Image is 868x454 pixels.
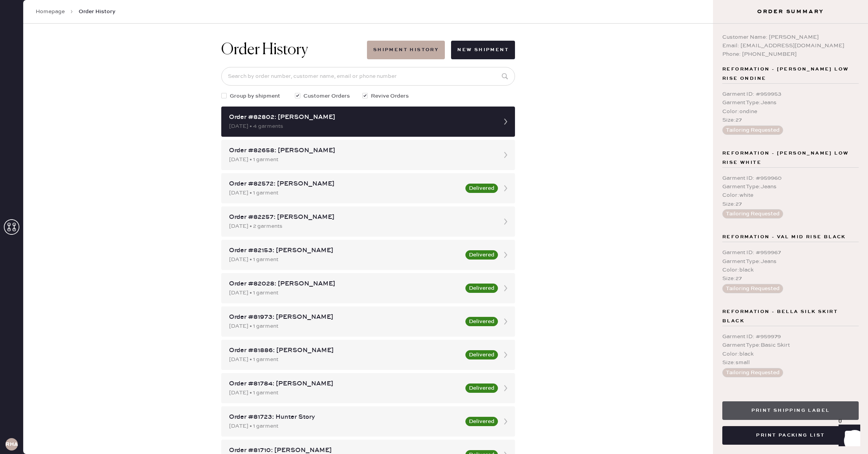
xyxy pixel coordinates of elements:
[722,274,859,283] div: Size : 27
[371,92,409,100] span: Revive Orders
[722,401,859,420] button: Print Shipping Label
[722,307,859,326] span: Reformation - bella silk skirt black
[229,355,461,364] div: [DATE] • 1 garment
[229,179,461,189] div: Order #82572: [PERSON_NAME]
[229,222,493,230] div: [DATE] • 2 garments
[36,8,65,15] a: Homepage
[229,155,493,164] div: [DATE] • 1 garment
[221,41,308,59] h1: Order History
[229,122,493,131] div: [DATE] • 4 garments
[722,232,846,242] span: Reformation - val mid rise black
[451,41,515,59] button: New Shipment
[229,189,461,197] div: [DATE] • 1 garment
[367,41,445,59] button: Shipment History
[229,246,461,255] div: Order #82153: [PERSON_NAME]
[229,379,461,389] div: Order #81784: [PERSON_NAME]
[229,146,493,155] div: Order #82658: [PERSON_NAME]
[722,149,859,167] span: Reformation - [PERSON_NAME] low rise white
[722,50,859,58] div: Phone: [PHONE_NUMBER]
[722,341,859,349] div: Garment Type : Basic Skirt
[722,126,783,135] button: Tailoring Requested
[229,346,461,355] div: Order #81886: [PERSON_NAME]
[722,266,859,274] div: Color : black
[465,284,498,293] button: Delivered
[722,406,859,414] a: Print Shipping Label
[722,284,783,293] button: Tailoring Requested
[229,413,461,422] div: Order #81723: Hunter Story
[722,332,859,341] div: Garment ID : # 959979
[722,107,859,116] div: Color : ondine
[465,317,498,326] button: Delivered
[303,92,350,100] span: Customer Orders
[713,8,868,15] h3: Order Summary
[722,358,859,367] div: Size : small
[221,67,515,86] input: Search by order number, customer name, email or phone number
[230,92,280,100] span: Group by shipment
[722,182,859,191] div: Garment Type : Jeans
[722,426,859,445] button: Print Packing List
[465,250,498,260] button: Delivered
[722,200,859,208] div: Size : 27
[229,113,493,122] div: Order #82802: [PERSON_NAME]
[722,209,783,218] button: Tailoring Requested
[722,257,859,266] div: Garment Type : Jeans
[722,33,859,41] div: Customer Name: [PERSON_NAME]
[229,289,461,297] div: [DATE] • 1 garment
[722,174,859,182] div: Garment ID : # 959960
[722,248,859,257] div: Garment ID : # 959967
[229,422,461,430] div: [DATE] • 1 garment
[229,279,461,289] div: Order #82028: [PERSON_NAME]
[465,417,498,426] button: Delivered
[722,350,859,358] div: Color : black
[229,255,461,264] div: [DATE] • 1 garment
[465,350,498,359] button: Delivered
[465,383,498,393] button: Delivered
[831,419,865,452] iframe: Front Chat
[5,442,18,447] h3: RHA
[229,213,493,222] div: Order #82257: [PERSON_NAME]
[229,313,461,322] div: Order #81973: [PERSON_NAME]
[722,65,859,83] span: Reformation - [PERSON_NAME] low rise ondine
[465,184,498,193] button: Delivered
[229,322,461,330] div: [DATE] • 1 garment
[229,389,461,397] div: [DATE] • 1 garment
[722,191,859,199] div: Color : white
[722,98,859,107] div: Garment Type : Jeans
[722,116,859,124] div: Size : 27
[722,368,783,377] button: Tailoring Requested
[722,41,859,50] div: Email: [EMAIL_ADDRESS][DOMAIN_NAME]
[79,8,115,15] span: Order History
[722,90,859,98] div: Garment ID : # 959953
